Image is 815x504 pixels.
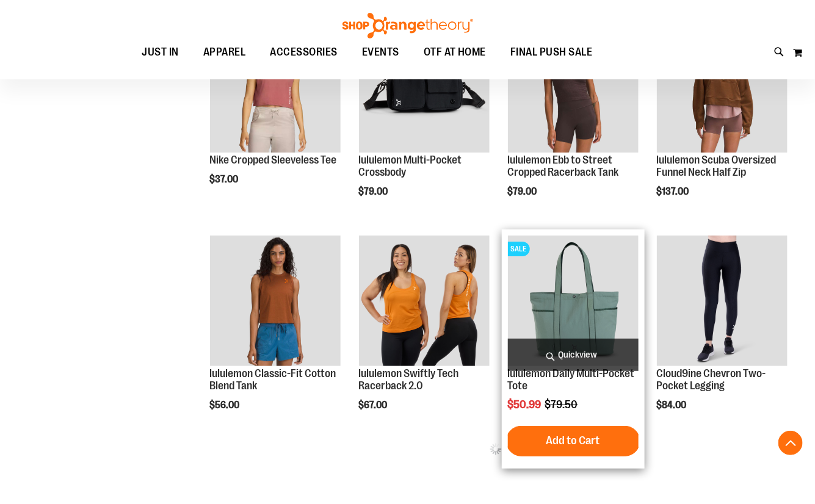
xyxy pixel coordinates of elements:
[359,236,490,366] img: lululemon Swiftly Tech Racerback 2.0
[657,236,788,366] img: Cloud9ine Chevron Two-Pocket Legging
[359,154,462,178] a: lululemon Multi-Pocket Crossbody
[508,236,639,368] a: lululemon Daily Multi-Pocket ToteSALE
[210,400,242,411] span: $56.00
[508,242,530,256] span: SALE
[657,367,766,392] a: Cloud9ine Chevron Two-Pocket Legging
[508,398,543,411] span: $50.99
[508,22,639,154] a: lululemon Ebb to Street Cropped Racerback Tank
[353,229,496,442] div: product
[510,38,593,66] span: FINAL PUSH SALE
[508,186,539,197] span: $79.00
[359,186,390,197] span: $79.00
[502,229,645,469] div: product
[502,16,645,228] div: product
[490,443,502,455] img: ias-spinner.gif
[657,236,788,368] a: Cloud9ine Chevron Two-Pocket Legging
[657,154,777,178] a: lululemon Scuba Oversized Funnel Neck Half Zip
[424,38,487,66] span: OTF AT HOME
[204,229,347,442] div: product
[546,434,600,447] span: Add to Cart
[210,174,241,185] span: $37.00
[359,236,490,368] a: lululemon Swiftly Tech Racerback 2.0
[359,22,490,154] a: lululemon Multi-Pocket Crossbody
[508,339,639,371] a: Quickview
[210,22,341,153] img: Nike Cropped Sleeveless Tee
[270,38,338,66] span: ACCESSORIES
[657,22,788,154] a: lululemon Scuba Oversized Funnel Neck Half Zip
[506,426,640,456] button: Add to Cart
[210,367,336,392] a: lululemon Classic-Fit Cotton Blend Tank
[778,431,803,455] button: Back To Top
[204,16,347,216] div: product
[359,400,389,411] span: $67.00
[651,16,794,228] div: product
[258,38,350,67] a: ACCESSORIES
[210,154,337,166] a: Nike Cropped Sleeveless Tee
[210,22,341,154] a: Nike Cropped Sleeveless Tee
[657,186,691,197] span: $137.00
[651,229,794,442] div: product
[508,236,639,366] img: lululemon Daily Multi-Pocket Tote
[411,38,499,67] a: OTF AT HOME
[191,38,258,66] a: APPAREL
[129,38,191,67] a: JUST IN
[350,38,411,67] a: EVENTS
[359,22,490,153] img: lululemon Multi-Pocket Crossbody
[210,236,341,368] a: lululemon Classic-Fit Cotton Blend Tank
[362,38,399,66] span: EVENTS
[359,367,459,392] a: lululemon Swiftly Tech Racerback 2.0
[203,38,246,66] span: APPAREL
[508,367,635,392] a: lululemon Daily Multi-Pocket Tote
[210,236,341,366] img: lululemon Classic-Fit Cotton Blend Tank
[657,400,689,411] span: $84.00
[353,16,496,228] div: product
[508,22,639,153] img: lululemon Ebb to Street Cropped Racerback Tank
[341,13,475,38] img: Shop Orangetheory
[142,38,179,66] span: JUST IN
[508,154,619,178] a: lululemon Ebb to Street Cropped Racerback Tank
[498,38,605,67] a: FINAL PUSH SALE
[657,22,788,153] img: lululemon Scuba Oversized Funnel Neck Half Zip
[545,398,580,411] span: $79.50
